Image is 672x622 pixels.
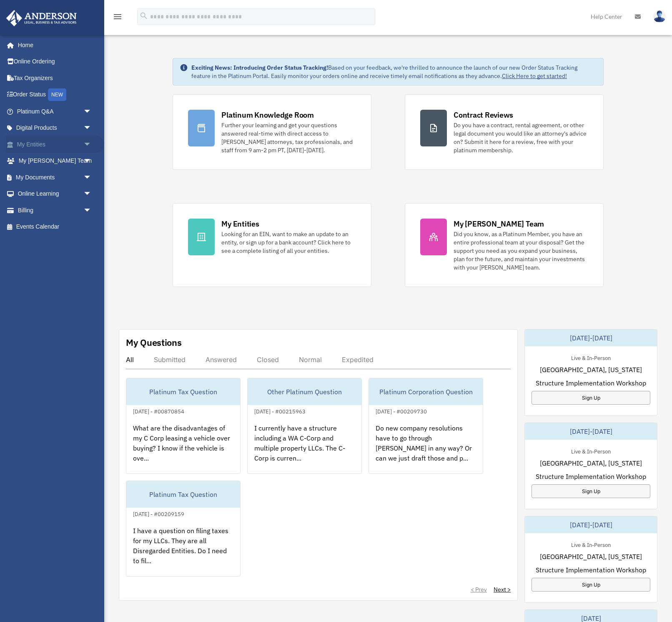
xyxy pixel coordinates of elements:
[6,120,104,136] a: Digital Productsarrow_drop_down
[191,64,328,71] strong: Exciting News: Introducing Order Status Tracking!
[536,378,646,388] span: Structure Implementation Workshop
[525,423,657,440] div: [DATE]-[DATE]
[369,406,434,415] div: [DATE] - #00209730
[126,416,240,481] div: What are the disadvantages of my C Corp leasing a vehicle over buying? I know if the vehicle is o...
[454,219,544,229] div: My [PERSON_NAME] Team
[206,355,237,364] div: Answered
[369,416,483,481] div: Do new company resolutions have to go through [PERSON_NAME] in any way? Or can we just draft thos...
[454,121,588,154] div: Do you have a contract, rental agreement, or other legal document you would like an attorney's ad...
[502,72,567,80] a: Click Here to get started!
[247,378,362,474] a: Other Platinum Question[DATE] - #00215963I currently have a structure including a WA C-Corp and m...
[6,53,104,70] a: Online Ordering
[342,355,374,364] div: Expedited
[83,136,100,153] span: arrow_drop_down
[540,365,642,375] span: [GEOGRAPHIC_DATA], [US_STATE]
[83,186,100,203] span: arrow_drop_down
[83,120,100,137] span: arrow_drop_down
[248,378,361,405] div: Other Platinum Question
[536,565,646,575] span: Structure Implementation Workshop
[126,378,240,405] div: Platinum Tax Question
[154,355,186,364] div: Submitted
[653,10,666,23] img: User Pic
[257,355,279,364] div: Closed
[532,578,650,592] a: Sign Up
[6,103,104,120] a: Platinum Q&Aarrow_drop_down
[536,471,646,481] span: Structure Implementation Workshop
[83,153,100,170] span: arrow_drop_down
[173,203,371,287] a: My Entities Looking for an EIN, want to make an update to an entity, or sign up for a bank accoun...
[525,330,657,346] div: [DATE]-[DATE]
[221,121,356,154] div: Further your learning and get your questions answered real-time with direct access to [PERSON_NAM...
[369,378,483,474] a: Platinum Corporation Question[DATE] - #00209730Do new company resolutions have to go through [PER...
[405,203,604,287] a: My [PERSON_NAME] Team Did you know, as a Platinum Member, you have an entire professional team at...
[221,230,356,255] div: Looking for an EIN, want to make an update to an entity, or sign up for a bank account? Click her...
[6,186,104,202] a: Online Learningarrow_drop_down
[6,136,104,153] a: My Entitiesarrow_drop_down
[540,458,642,468] span: [GEOGRAPHIC_DATA], [US_STATE]
[83,169,100,186] span: arrow_drop_down
[6,70,104,86] a: Tax Organizers
[454,110,513,120] div: Contract Reviews
[126,481,241,577] a: Platinum Tax Question[DATE] - #00209159I have a question on filing taxes for my LLCs. They are al...
[48,88,66,101] div: NEW
[126,406,191,415] div: [DATE] - #00870854
[113,12,123,22] i: menu
[6,169,104,186] a: My Documentsarrow_drop_down
[139,11,148,20] i: search
[221,110,314,120] div: Platinum Knowledge Room
[540,551,642,562] span: [GEOGRAPHIC_DATA], [US_STATE]
[564,446,617,455] div: Live & In-Person
[369,378,483,405] div: Platinum Corporation Question
[532,391,650,405] a: Sign Up
[299,355,322,364] div: Normal
[6,86,104,103] a: Order StatusNEW
[126,509,191,518] div: [DATE] - #00209159
[126,336,182,349] div: My Questions
[248,416,361,481] div: I currently have a structure including a WA C-Corp and multiple property LLCs. The C-Corp is curr...
[126,355,134,364] div: All
[6,202,104,219] a: Billingarrow_drop_down
[83,103,100,120] span: arrow_drop_down
[6,219,104,235] a: Events Calendar
[191,63,597,80] div: Based on your feedback, we're thrilled to announce the launch of our new Order Status Tracking fe...
[6,37,100,53] a: Home
[564,353,617,362] div: Live & In-Person
[173,94,371,170] a: Platinum Knowledge Room Further your learning and get your questions answered real-time with dire...
[454,230,588,272] div: Did you know, as a Platinum Member, you have an entire professional team at your disposal? Get th...
[532,484,650,498] a: Sign Up
[83,202,100,219] span: arrow_drop_down
[126,519,240,584] div: I have a question on filing taxes for my LLCs. They are all Disregarded Entities. Do I need to fi...
[564,540,617,549] div: Live & In-Person
[221,219,259,229] div: My Entities
[525,516,657,533] div: [DATE]-[DATE]
[248,406,312,415] div: [DATE] - #00215963
[4,10,79,26] img: Anderson Advisors Platinum Portal
[6,153,104,169] a: My [PERSON_NAME] Teamarrow_drop_down
[113,15,123,22] a: menu
[494,585,511,594] a: Next >
[126,481,240,508] div: Platinum Tax Question
[405,94,604,170] a: Contract Reviews Do you have a contract, rental agreement, or other legal document you would like...
[126,378,241,474] a: Platinum Tax Question[DATE] - #00870854What are the disadvantages of my C Corp leasing a vehicle ...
